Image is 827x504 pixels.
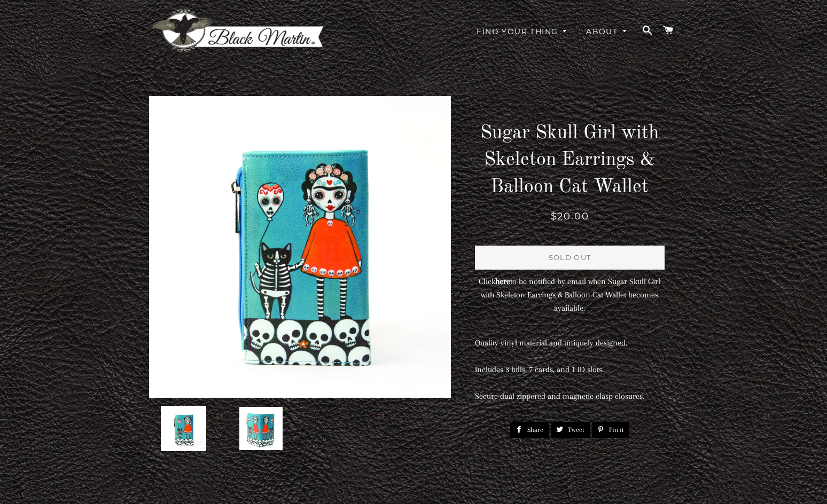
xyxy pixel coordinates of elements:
a: Find Your Thing [469,18,576,46]
a: here [495,277,510,286]
span: Tweet [568,422,590,438]
span: Pin it [609,422,629,438]
h1: Sugar Skull Girl with Skeleton Earrings & Balloon Cat Wallet [475,120,665,201]
span: Sold Out [549,253,591,262]
img: Sugar Skull Girl with Skeleton Earrings & Balloon Cat Wallet [161,406,206,451]
img: Black Martin [149,8,325,53]
a: About [578,18,636,46]
span: Share [527,422,549,438]
span: $20.00 [551,210,589,222]
p: Click to be notified by email when Sugar Skull Girl with Skeleton Earrings & Balloon Cat Wallet b... [475,275,665,315]
p: Quality vinyl material and uniquely designed. [475,336,665,350]
img: Sugar Skull Girl with Skeleton Earrings & Balloon Cat Wallet [238,406,284,451]
img: Sugar Skull Girl with Skeleton Earrings & Balloon Cat Wallet [149,96,451,398]
p: Includes 3 bills, 7 cards, and 1 ID slots. [475,363,665,376]
button: Sold Out [475,246,665,269]
p: Secure dual zippered and magnetic clasp closures. [475,390,665,403]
